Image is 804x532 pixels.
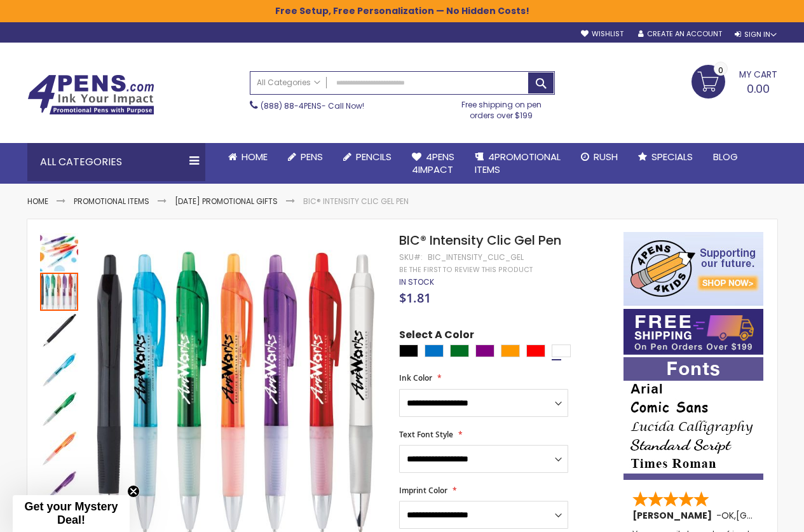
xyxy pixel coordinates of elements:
[250,72,327,93] a: All Categories
[651,150,693,163] span: Specials
[747,81,770,97] span: 0.00
[13,495,130,532] div: Get your Mystery Deal!Close teaser
[40,430,78,468] img: BIC® Intensity Clic Gel Pen
[692,65,777,97] a: 0.00 0
[552,344,571,357] div: White
[261,100,322,111] a: (888) 88-4PENS
[399,344,418,357] div: Black
[40,429,79,468] div: BIC® Intensity Clic Gel Pen
[40,311,79,350] div: BIC® Intensity Clic Gel Pen
[526,344,545,357] div: Red
[713,150,738,163] span: Blog
[261,100,364,111] span: - Call Now!
[27,143,205,181] div: All Categories
[448,95,555,120] div: Free shipping on pen orders over $199
[399,289,431,306] span: $1.81
[242,150,268,163] span: Home
[40,468,79,508] div: BIC® Intensity Clic Gel Pen
[428,252,524,263] div: bic_intensity_clic_gel
[581,29,623,39] a: Wishlist
[628,143,703,171] a: Specials
[303,196,409,207] li: BIC® Intensity Clic Gel Pen
[175,196,278,207] a: [DATE] Promotional Gifts
[27,74,154,115] img: 4Pens Custom Pens and Promotional Products
[623,309,763,355] img: Free shipping on orders over $199
[24,500,118,526] span: Get your Mystery Deal!
[412,150,454,176] span: 4Pens 4impact
[632,509,716,522] span: [PERSON_NAME]
[594,150,618,163] span: Rush
[40,312,78,350] img: BIC® Intensity Clic Gel Pen
[465,143,571,184] a: 4PROMOTIONALITEMS
[721,509,734,522] span: OK
[399,231,561,249] span: BIC® Intensity Clic Gel Pen
[475,150,561,176] span: 4PROMOTIONAL ITEMS
[703,143,748,171] a: Blog
[278,143,333,171] a: Pens
[501,344,520,357] div: Orange
[40,232,79,271] div: BIC® Intensity Clic Gel Pen
[257,78,320,88] span: All Categories
[356,150,392,163] span: Pencils
[218,143,278,171] a: Home
[399,276,434,287] span: In stock
[623,232,763,306] img: 4pens 4 kids
[399,328,474,345] span: Select A Color
[40,271,79,311] div: BIC® Intensity Clic Gel Pen
[40,391,78,429] img: BIC® Intensity Clic Gel Pen
[399,429,453,440] span: Text Font Style
[402,143,465,184] a: 4Pens4impact
[399,277,434,287] div: Availability
[40,233,78,271] img: BIC® Intensity Clic Gel Pen
[399,485,447,496] span: Imprint Color
[425,344,444,357] div: Blue Light
[623,357,763,480] img: font-personalization-examples
[40,390,79,429] div: BIC® Intensity Clic Gel Pen
[399,265,533,275] a: Be the first to review this product
[301,150,323,163] span: Pens
[127,485,140,498] button: Close teaser
[40,350,79,390] div: BIC® Intensity Clic Gel Pen
[638,29,722,39] a: Create an Account
[399,372,432,383] span: Ink Color
[40,470,78,508] img: BIC® Intensity Clic Gel Pen
[27,196,48,207] a: Home
[450,344,469,357] div: Green
[718,64,723,76] span: 0
[333,143,402,171] a: Pencils
[40,351,78,390] img: BIC® Intensity Clic Gel Pen
[74,196,149,207] a: Promotional Items
[475,344,494,357] div: Purple
[735,30,777,39] div: Sign In
[571,143,628,171] a: Rush
[399,252,423,263] strong: SKU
